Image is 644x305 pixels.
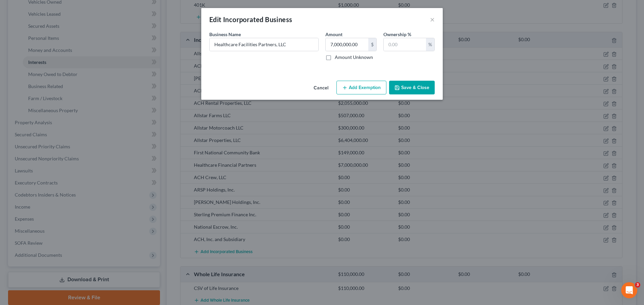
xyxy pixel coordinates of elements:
input: 0.00 [326,38,368,51]
label: Ownership % [383,31,411,38]
input: Enter name... [210,38,318,51]
button: Add Exemption [336,81,386,95]
span: Business Name [209,31,241,37]
div: Edit Incorporated Business [209,15,292,24]
div: % [426,38,434,51]
button: × [430,15,435,23]
span: 3 [635,282,640,288]
button: Cancel [308,81,334,95]
button: Save & Close [389,81,435,95]
iframe: Intercom live chat [621,282,637,298]
div: $ [368,38,376,51]
input: 0.00 [384,38,426,51]
label: Amount [325,31,342,38]
label: Amount Unknown [335,54,373,61]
